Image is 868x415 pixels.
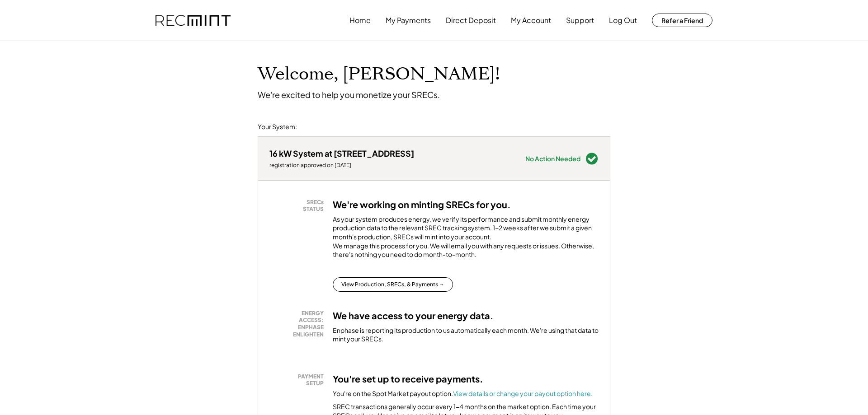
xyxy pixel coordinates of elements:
h3: You're set up to receive payments. [333,373,483,385]
div: Enphase is reporting its production to us automatically each month. We're using that data to mint... [333,326,599,344]
button: View Production, SRECs, & Payments → [333,277,453,292]
div: registration approved on [DATE] [269,162,414,169]
a: View details or change your payout option here. [453,389,593,397]
div: 16 kW System at [STREET_ADDRESS] [269,148,414,159]
button: Home [349,11,371,29]
h3: We have access to your energy data. [333,310,494,322]
div: Your System: [258,122,297,131]
div: No Action Needed [525,155,580,162]
div: SRECs STATUS [274,199,324,213]
div: ENERGY ACCESS: ENPHASE ENLIGHTEN [274,310,324,338]
button: Direct Deposit [446,11,496,29]
div: We're excited to help you monetize your SRECs. [258,89,440,100]
img: recmint-logotype%403x.png [156,15,231,26]
h1: Welcome, [PERSON_NAME]! [258,64,500,85]
button: Refer a Friend [652,14,712,27]
h3: We're working on minting SRECs for you. [333,199,511,210]
button: Log Out [609,11,637,29]
div: You're on the Spot Market payout option. [333,389,593,398]
button: My Payments [386,11,431,29]
button: My Account [511,11,551,29]
button: Support [566,11,594,29]
div: As your system produces energy, we verify its performance and submit monthly energy production da... [333,215,599,264]
div: PAYMENT SETUP [274,373,324,387]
